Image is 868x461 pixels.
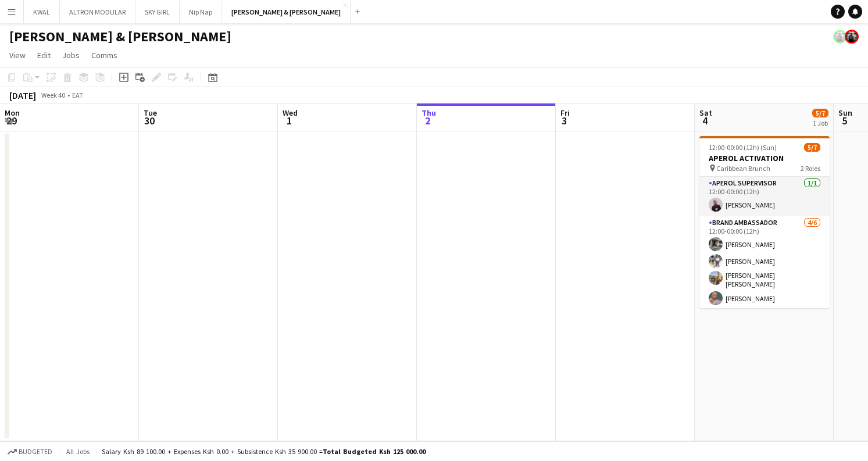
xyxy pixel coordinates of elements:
app-user-avatar: simon yonni [833,30,847,44]
span: Fri [560,108,570,118]
span: 29 [3,114,20,127]
h1: [PERSON_NAME] & [PERSON_NAME] [9,28,231,45]
span: 30 [142,114,157,127]
a: View [5,48,30,63]
a: Edit [33,48,55,63]
span: 2 Roles [801,164,820,173]
span: Total Budgeted Ksh 125 000.00 [323,447,426,456]
span: Wed [283,108,298,118]
app-job-card: 12:00-00:00 (12h) (Sun)5/7APEROL ACTIVATION Caribbean Brunch2 RolesAPEROL SUPERVISOR1/112:00-00:0... [699,136,830,308]
div: Salary Ksh 89 100.00 + Expenses Ksh 0.00 + Subsistence Ksh 35 900.00 = [102,447,426,456]
span: 3 [559,114,570,127]
span: 5/7 [804,143,820,152]
span: View [9,50,26,60]
span: Sat [699,108,712,118]
div: 1 Job [813,119,828,127]
div: [DATE] [9,90,36,101]
span: 4 [698,114,712,127]
span: Edit [37,50,51,60]
app-card-role: Brand Ambassador4/612:00-00:00 (12h)[PERSON_NAME][PERSON_NAME][PERSON_NAME] [PERSON_NAME][PERSON_... [699,216,830,344]
span: Mon [5,108,20,118]
span: Jobs [62,50,80,60]
span: 1 [281,114,298,127]
app-user-avatar: simon yonni [845,30,859,44]
button: KWAL [24,1,60,23]
button: Budgeted [6,445,54,458]
span: Sun [838,108,852,118]
button: ALTRON MODULAR [60,1,135,23]
button: Nip Nap [180,1,222,23]
span: Week 40 [38,91,67,99]
span: Thu [422,108,436,118]
button: SKY GIRL [135,1,180,23]
h3: APEROL ACTIVATION [699,153,830,163]
span: 2 [420,114,436,127]
div: EAT [72,91,83,99]
span: 12:00-00:00 (12h) (Sun) [709,143,777,152]
span: Comms [91,50,117,60]
span: 5/7 [812,109,828,117]
app-card-role: APEROL SUPERVISOR1/112:00-00:00 (12h)[PERSON_NAME] [699,177,830,216]
a: Jobs [58,48,84,63]
button: [PERSON_NAME] & [PERSON_NAME] [222,1,351,23]
span: Budgeted [19,448,52,456]
span: All jobs [64,447,92,456]
span: 5 [837,114,852,127]
span: Caribbean Brunch [716,164,770,173]
span: Tue [144,108,157,118]
a: Comms [87,48,122,63]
